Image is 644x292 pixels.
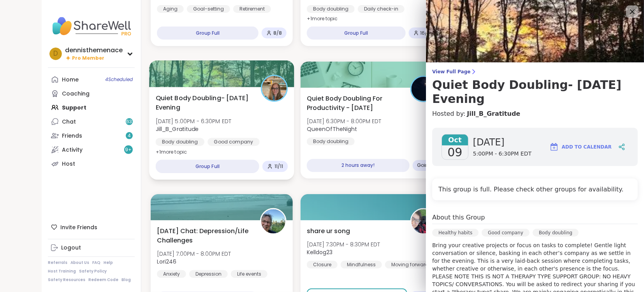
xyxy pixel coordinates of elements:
span: 9 + [125,147,132,153]
div: Host [62,160,75,168]
a: Chat63 [48,115,135,129]
span: Pro Member [72,55,104,62]
a: Jill_B_Gratitude [467,109,520,119]
div: 2 hours away! [307,159,409,172]
img: Lori246 [261,209,285,234]
a: Home4Scheduled [48,73,135,87]
span: 4 [128,133,131,139]
a: Referrals [48,260,67,265]
a: FAQ [92,260,100,265]
a: View Full PageQuiet Body Doubling- [DATE] Evening [432,69,638,106]
a: Blog [121,277,131,283]
div: Goal-setting [187,5,230,13]
span: 4 Scheduled [105,76,133,83]
span: 63 [127,119,132,125]
img: Jill_B_Gratitude [262,76,287,101]
span: [DATE] 5:00PM - 6:30PM EDT [156,117,232,125]
img: ShareWell Logomark [549,142,559,152]
img: ShareWell Nav Logo [48,12,135,40]
span: 8 / 8 [273,30,282,36]
div: Body doubling [307,138,355,145]
a: Host [48,157,135,171]
a: Redeem Code [88,277,118,283]
a: About Us [70,260,89,265]
div: Body doubling [307,5,355,13]
a: Coaching [48,87,135,101]
span: Quiet Body Doubling For Productivity - [DATE] [307,94,401,113]
div: Chat [62,118,76,126]
img: QueenOfTheNight [412,77,436,101]
div: Body doubling [156,138,204,146]
span: [DATE] Chat: Depression/Life Challenges [157,227,252,245]
div: Aging [157,5,184,13]
div: Depression [189,270,228,278]
b: QueenOfTheNight [307,125,357,133]
span: d [53,49,58,59]
h3: Quiet Body Doubling- [DATE] Evening [432,78,638,106]
b: Kelldog23 [307,248,333,256]
span: share ur song [307,227,350,236]
div: Good company [208,138,260,146]
img: Kelldog23 [412,209,436,234]
span: [DATE] [473,136,532,149]
div: Body doubling [533,229,579,237]
a: Logout [48,241,135,255]
a: Safety Resources [48,277,85,283]
div: Moving forward [385,261,435,269]
span: Add to Calendar [562,143,612,150]
div: Daily check-in [358,5,405,13]
h4: About this Group [432,213,485,222]
span: [DATE] 7:00PM - 8:00PM EDT [157,250,231,258]
span: [DATE] 6:30PM - 8:00PM EDT [307,117,381,125]
div: Coaching [62,90,90,98]
a: Friends4 [48,129,135,143]
span: Quiet Body Doubling- [DATE] Evening [156,93,252,112]
div: Group Full [307,27,405,40]
h4: This group is full. Please check other groups for availability. [438,185,632,194]
div: Friends [62,132,82,140]
a: Help [104,260,113,265]
span: 09 [447,145,462,159]
div: Logout [61,244,81,252]
span: View Full Page [432,69,638,75]
span: 11 / 11 [274,163,283,170]
a: Activity9+ [48,143,135,157]
h4: Hosted by: [432,109,638,119]
span: 16 / 16 [421,30,432,36]
div: Anxiety [157,270,186,278]
b: Jill_B_Gratitude [156,125,199,133]
div: Life events [231,270,267,278]
div: Group Full [157,27,259,40]
b: Lori246 [157,258,176,265]
div: Group Full [156,160,260,173]
span: 5:00PM - 6:30PM EDT [473,150,532,158]
div: Activity [62,146,83,154]
span: Going [417,163,432,169]
div: Invite Friends [48,220,135,234]
div: Home [62,76,79,84]
span: Oct [442,134,468,145]
div: Healthy habits [432,229,479,237]
div: Mindfulness [341,261,382,269]
div: Retirement [233,5,271,13]
a: Safety Policy [79,269,107,274]
span: [DATE] 7:30PM - 8:30PM EDT [307,241,380,248]
a: Host Training [48,269,76,274]
div: Closure [307,261,338,269]
div: Good company [482,229,530,237]
button: Add to Calendar [546,138,615,156]
div: dennisthemenace [65,46,123,55]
